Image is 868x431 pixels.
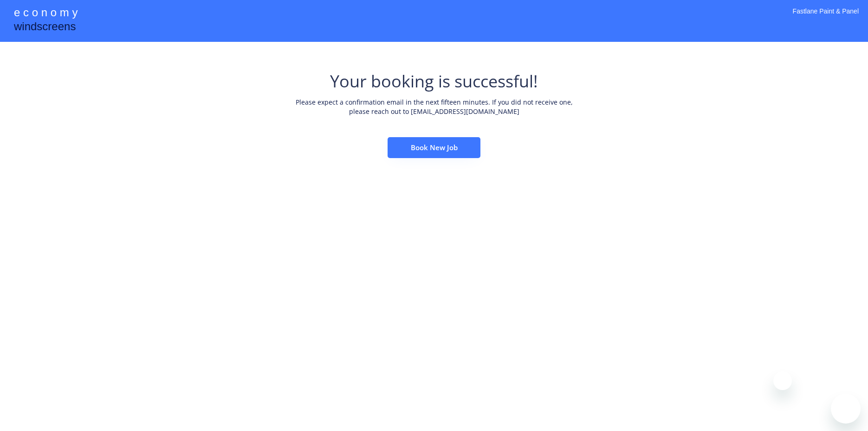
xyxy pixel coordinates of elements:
iframe: Close message [773,371,792,390]
div: Fastlane Paint & Panel [793,7,859,28]
iframe: Button to launch messaging window [831,394,861,424]
div: e c o n o m y [14,5,78,22]
div: windscreens [14,19,76,37]
div: Please expect a confirmation email in the next fifteen minutes. If you did not receive one, pleas... [295,98,573,119]
div: Your booking is successful! [330,70,538,93]
button: Book New Job [388,137,480,158]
